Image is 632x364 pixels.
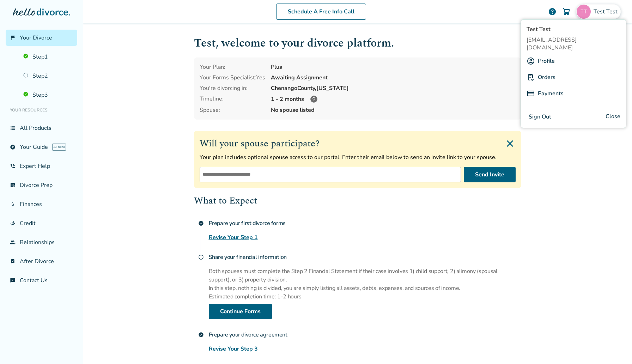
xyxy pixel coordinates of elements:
[209,284,521,292] p: In this step, nothing is divided, you are simply listing all assets, debts, expenses, and sources...
[276,4,366,20] a: Schedule A Free Info Call
[594,8,620,16] span: Test Test
[19,87,77,103] a: Step3
[6,253,77,269] a: bookmark_checkAfter Divorce
[200,63,265,71] div: Your Plan:
[52,144,66,151] span: AI beta
[200,74,265,81] div: Your Forms Specialist: Yes
[271,84,516,92] div: Chenango County, [US_STATE]
[194,35,521,52] h1: Test , welcome to your divorce platform.
[194,194,521,208] h2: What to Expect
[6,158,77,174] a: phone_in_talkExpert Help
[10,259,16,264] span: bookmark_check
[527,73,535,81] img: P
[6,234,77,250] a: groupRelationships
[209,328,521,342] h4: Prepare your divorce agreement
[6,215,77,231] a: finance_modeCredit
[200,153,516,161] p: Your plan includes optional spouse access to our portal. Enter their email below to send an invit...
[527,112,553,122] button: Sign Out
[200,106,265,114] span: Spouse:
[527,25,620,33] span: Test Test
[271,63,516,71] div: Plus
[10,144,16,150] span: explore
[538,71,555,84] a: Orders
[200,84,265,92] div: You're divorcing in:
[504,138,516,149] img: Close invite form
[209,345,258,353] a: Revise Your Step 3
[209,304,272,319] a: Continue Forms
[577,5,591,19] img: rocko.laiden@freedrops.org
[10,278,16,283] span: chat_info
[209,250,521,264] h4: Share your financial information
[209,216,521,230] h4: Prepare your first divorce forms
[198,254,204,260] span: radio_button_unchecked
[562,7,571,16] img: Cart
[19,49,77,65] a: Step1
[6,120,77,136] a: view_listAll Products
[527,89,535,98] img: P
[198,332,204,338] span: check_circle
[200,95,265,103] div: Timeline:
[271,106,516,114] span: No spouse listed
[606,112,620,122] span: Close
[209,292,521,301] p: Estimated completion time: 1-2 hours
[597,330,632,364] iframe: Chat Widget
[527,57,535,65] img: A
[10,163,16,169] span: phone_in_talk
[198,220,204,226] span: check_circle
[6,177,77,193] a: list_alt_checkDivorce Prep
[10,201,16,207] span: attach_money
[271,74,516,81] div: Awaiting Assignment
[538,87,564,100] a: Payments
[200,136,516,151] h2: Will your spouse participate?
[538,54,555,68] a: Profile
[10,35,16,41] span: flag_2
[527,36,620,51] span: [EMAIL_ADDRESS][DOMAIN_NAME]
[19,68,77,84] a: Step2
[20,34,52,42] span: Your Divorce
[10,239,16,245] span: group
[209,267,521,284] p: Both spouses must complete the Step 2 Financial Statement if their case involves 1) child support...
[209,233,258,242] a: Revise Your Step 1
[6,103,77,117] li: Your Resources
[464,167,516,182] button: Send Invite
[10,125,16,131] span: view_list
[6,196,77,212] a: attach_moneyFinances
[10,182,16,188] span: list_alt_check
[10,220,16,226] span: finance_mode
[6,272,77,289] a: chat_infoContact Us
[271,95,516,103] div: 1 - 2 months
[6,139,77,155] a: exploreYour GuideAI beta
[6,30,77,46] a: flag_2Your Divorce
[548,7,557,16] a: help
